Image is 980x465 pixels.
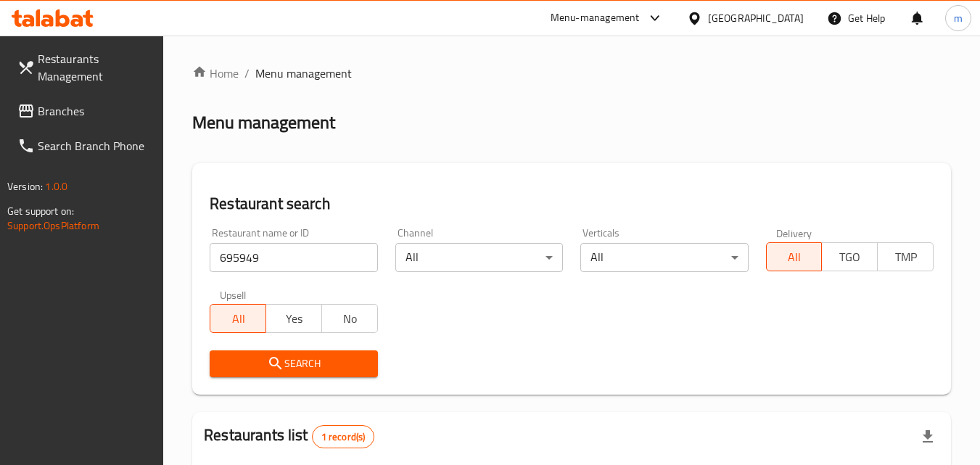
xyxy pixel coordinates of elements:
button: Yes [265,304,322,333]
span: TGO [828,247,872,268]
span: Yes [272,308,316,329]
span: Search [221,355,366,373]
a: Support.OpsPlatform [7,216,99,235]
button: All [210,304,266,333]
span: Get support on: [7,202,74,221]
a: Search Branch Phone [6,128,164,163]
span: m [954,10,963,26]
span: All [773,247,817,268]
a: Restaurants Management [6,41,164,94]
h2: Restaurants list [204,424,374,448]
button: TMP [877,242,934,271]
span: 1.0.0 [45,177,67,196]
a: Branches [6,94,164,128]
span: 1 record(s) [313,430,374,444]
span: Search Branch Phone [38,137,152,155]
div: [GEOGRAPHIC_DATA] [708,10,804,26]
div: Menu-management [551,9,640,27]
span: TMP [884,247,928,268]
label: Delivery [776,228,812,238]
span: Restaurants Management [38,50,152,85]
span: Branches [38,102,152,120]
li: / [244,65,250,82]
button: Search [210,350,377,377]
div: Total records count [312,425,375,448]
label: Upsell [220,289,247,300]
span: No [328,308,372,329]
div: All [395,243,563,272]
div: All [580,243,748,272]
h2: Menu management [192,111,335,134]
span: Version: [7,177,43,196]
div: Export file [910,419,945,454]
button: TGO [821,242,878,271]
a: Home [192,65,239,82]
input: Search for restaurant name or ID.. [210,243,377,272]
nav: breadcrumb [192,65,951,82]
span: Menu management [255,65,352,82]
h2: Restaurant search [210,193,934,215]
button: All [766,242,823,271]
button: No [321,304,378,333]
span: All [216,308,260,329]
